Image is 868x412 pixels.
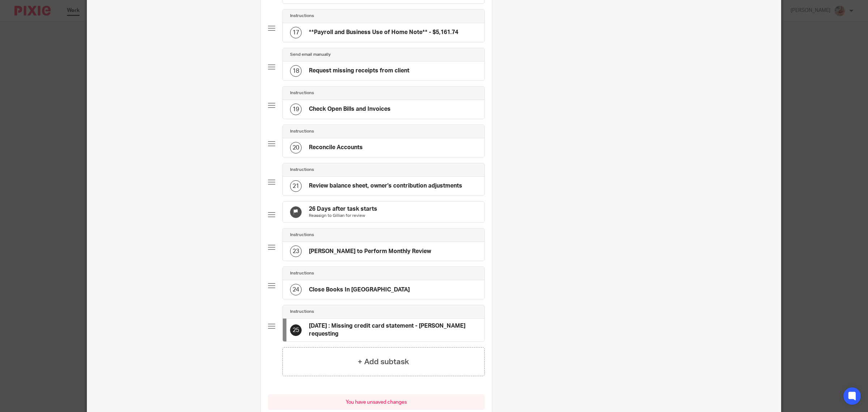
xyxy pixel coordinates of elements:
[309,205,377,213] h4: 26 Days after task starts
[309,182,462,190] h4: Review balance sheet, owner's contribution adjustments
[309,67,409,75] h4: Request missing receipts from client
[290,180,302,192] div: 21
[290,245,302,257] div: 23
[309,144,363,151] h4: Reconcile Accounts
[290,309,314,315] h4: Instructions
[290,270,314,276] h4: Instructions
[309,248,431,255] h4: [PERSON_NAME] to Perform Monthly Review
[290,129,314,134] h4: Instructions
[309,29,458,36] h4: **Payroll and Business Use of Home Note** - $5,161.74
[290,104,302,115] div: 19
[309,322,477,338] h4: [DATE] : Missing credit card statement - [PERSON_NAME] requesting
[290,232,314,238] h4: Instructions
[290,284,302,295] div: 24
[309,286,410,294] h4: Close Books In [GEOGRAPHIC_DATA]
[290,167,314,173] h4: Instructions
[290,27,302,38] div: 17
[290,324,302,336] div: 25
[309,105,391,113] h4: Check Open Bills and Invoices
[290,142,302,154] div: 20
[290,13,314,19] h4: Instructions
[358,356,409,367] h4: + Add subtask
[290,52,331,58] h4: Send email manually
[290,90,314,96] h4: Instructions
[290,65,302,77] div: 18
[268,394,485,410] div: You have unsaved changes
[309,213,377,219] p: Reassign to Gillian for review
